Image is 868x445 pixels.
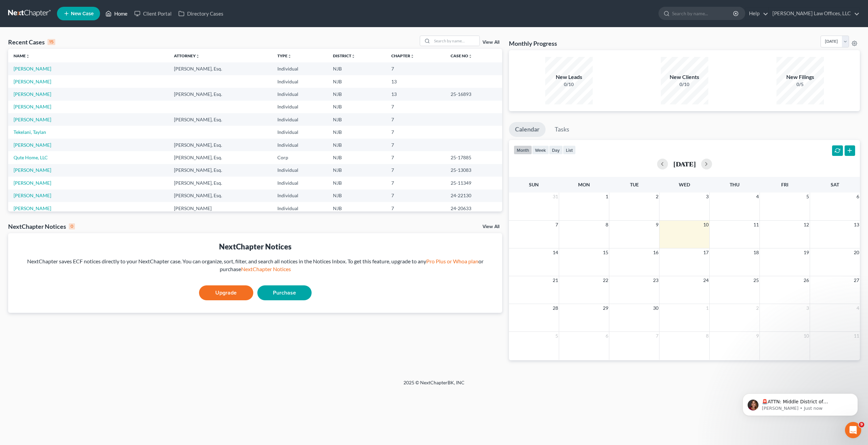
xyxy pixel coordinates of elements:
span: 9 [859,422,864,427]
a: [PERSON_NAME] [14,193,51,198]
td: NJB [328,177,386,189]
button: week [532,145,549,155]
div: 0/10 [661,81,708,88]
div: 2025 © NextChapterBK, INC [241,379,627,391]
td: Individual [272,189,328,202]
span: 23 [652,276,659,284]
td: 13 [386,75,445,88]
button: day [549,145,563,155]
td: 7 [386,139,445,151]
span: 6 [856,193,860,201]
td: Individual [272,88,328,100]
td: Individual [272,75,328,88]
td: Individual [272,164,328,177]
td: NJB [328,189,386,202]
td: [PERSON_NAME], Esq. [169,164,272,177]
iframe: Intercom live chat [845,422,861,438]
td: Individual [272,126,328,138]
div: 0/5 [776,81,824,88]
a: [PERSON_NAME] [14,167,51,173]
span: 24 [703,276,709,284]
a: [PERSON_NAME] Law Offices, LLC [769,7,860,20]
input: Search by name... [672,7,734,20]
span: 16 [652,248,659,257]
a: Purchase [257,285,312,300]
span: 28 [552,304,559,312]
span: 13 [853,221,860,229]
a: [PERSON_NAME] [14,117,51,122]
td: NJB [328,62,386,75]
span: 15 [602,248,609,257]
span: 2 [755,304,759,312]
i: unfold_more [288,54,292,58]
span: 9 [655,221,659,229]
span: 11 [753,221,759,229]
a: [PERSON_NAME] [14,142,51,148]
span: 31 [552,193,559,201]
span: 2 [655,193,659,201]
a: Attorneyunfold_more [174,53,200,58]
span: 5 [555,332,559,340]
td: 25-17885 [445,151,502,164]
a: Chapterunfold_more [391,53,414,58]
span: 18 [753,248,759,257]
td: [PERSON_NAME], Esq. [169,139,272,151]
button: list [563,145,576,155]
iframe: Intercom notifications message [732,379,868,427]
span: 21 [552,276,559,284]
td: 7 [386,151,445,164]
span: 10 [803,332,810,340]
i: unfold_more [351,54,355,58]
td: Individual [272,202,328,215]
a: Tasks [549,122,575,137]
td: 7 [386,177,445,189]
span: 14 [552,248,559,257]
div: Recent Cases [8,38,55,46]
span: 3 [705,193,709,201]
a: Upgrade [199,285,253,300]
td: 7 [386,189,445,202]
span: 1 [705,304,709,312]
div: New Filings [776,73,824,81]
i: unfold_more [410,54,414,58]
td: 7 [386,101,445,113]
button: month [514,145,532,155]
td: Corp [272,151,328,164]
span: 7 [555,221,559,229]
a: Directory Cases [175,7,227,20]
span: 6 [605,332,609,340]
a: View All [482,224,499,229]
span: Thu [730,182,739,187]
a: [PERSON_NAME] [14,205,51,211]
td: Individual [272,101,328,113]
td: NJB [328,101,386,113]
td: NJB [328,139,386,151]
h3: Monthly Progress [509,39,557,47]
a: [PERSON_NAME] [14,66,51,72]
td: 24-22130 [445,189,502,202]
a: [PERSON_NAME] [14,180,51,186]
td: Individual [272,62,328,75]
td: 7 [386,113,445,126]
div: New Leads [545,73,593,81]
td: 7 [386,202,445,215]
span: 27 [853,276,860,284]
span: 8 [605,221,609,229]
td: Individual [272,139,328,151]
span: 11 [853,332,860,340]
span: Fri [781,182,788,187]
td: 13 [386,88,445,100]
td: [PERSON_NAME], Esq. [169,189,272,202]
span: Sun [529,182,539,187]
i: unfold_more [26,54,30,58]
a: Client Portal [131,7,175,20]
a: Case Nounfold_more [451,53,472,58]
span: 4 [856,304,860,312]
td: [PERSON_NAME], Esq. [169,113,272,126]
td: [PERSON_NAME], Esq. [169,177,272,189]
span: Wed [679,182,690,187]
td: Individual [272,177,328,189]
div: 0/10 [545,81,593,88]
a: Qute Home, LLC [14,155,48,160]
